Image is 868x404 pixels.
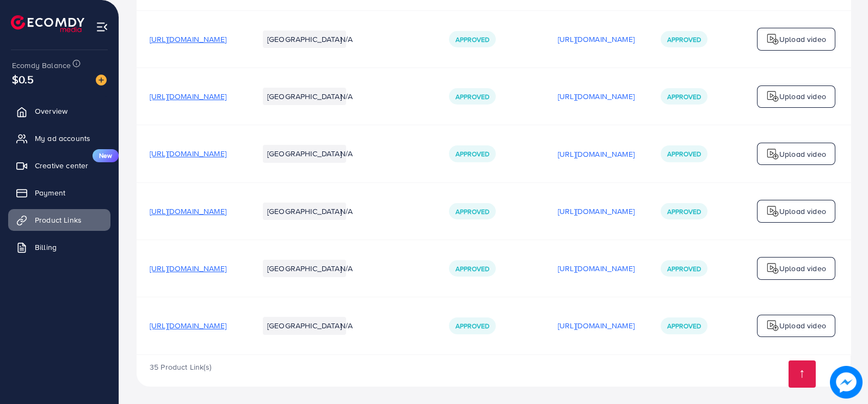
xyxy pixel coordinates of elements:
[455,35,489,44] span: Approved
[96,21,108,33] img: menu
[558,262,635,275] p: [URL][DOMAIN_NAME]
[455,92,489,101] span: Approved
[667,35,701,44] span: Approved
[340,91,353,102] span: N/A
[779,262,826,275] p: Upload video
[263,145,346,162] li: [GEOGRAPHIC_DATA]
[667,264,701,273] span: Approved
[8,155,110,176] a: Creative centerNew
[93,149,119,162] span: New
[263,30,346,48] li: [GEOGRAPHIC_DATA]
[340,34,353,45] span: N/A
[150,263,226,274] span: [URL][DOMAIN_NAME]
[340,206,353,217] span: N/A
[766,33,779,46] img: logo
[558,148,635,161] p: [URL][DOMAIN_NAME]
[35,106,67,117] span: Overview
[455,207,489,216] span: Approved
[667,321,701,330] span: Approved
[35,242,57,253] span: Billing
[150,91,226,102] span: [URL][DOMAIN_NAME]
[779,33,826,46] p: Upload video
[96,75,107,85] img: image
[766,205,779,218] img: logo
[667,207,701,216] span: Approved
[35,160,88,171] span: Creative center
[12,60,71,71] span: Ecomdy Balance
[779,90,826,103] p: Upload video
[263,88,346,105] li: [GEOGRAPHIC_DATA]
[12,71,34,87] span: $0.5
[779,205,826,218] p: Upload video
[667,92,701,101] span: Approved
[766,319,779,332] img: logo
[558,319,635,332] p: [URL][DOMAIN_NAME]
[779,319,826,332] p: Upload video
[150,34,226,45] span: [URL][DOMAIN_NAME]
[263,203,346,220] li: [GEOGRAPHIC_DATA]
[8,127,110,149] a: My ad accounts
[150,362,211,372] span: 35 Product Link(s)
[455,321,489,330] span: Approved
[150,320,226,331] span: [URL][DOMAIN_NAME]
[11,15,84,32] img: logo
[340,148,353,159] span: N/A
[150,148,226,159] span: [URL][DOMAIN_NAME]
[35,187,65,198] span: Payment
[558,90,635,103] p: [URL][DOMAIN_NAME]
[8,100,110,122] a: Overview
[558,33,635,46] p: [URL][DOMAIN_NAME]
[150,206,226,217] span: [URL][DOMAIN_NAME]
[8,209,110,231] a: Product Links
[8,236,110,258] a: Billing
[830,366,863,399] img: image
[8,182,110,204] a: Payment
[667,149,701,158] span: Approved
[766,262,779,275] img: logo
[263,317,346,334] li: [GEOGRAPHIC_DATA]
[35,133,90,144] span: My ad accounts
[779,148,826,161] p: Upload video
[766,90,779,103] img: logo
[340,320,353,331] span: N/A
[263,260,346,277] li: [GEOGRAPHIC_DATA]
[766,148,779,161] img: logo
[558,205,635,218] p: [URL][DOMAIN_NAME]
[455,264,489,273] span: Approved
[35,215,82,225] span: Product Links
[340,263,353,274] span: N/A
[455,149,489,158] span: Approved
